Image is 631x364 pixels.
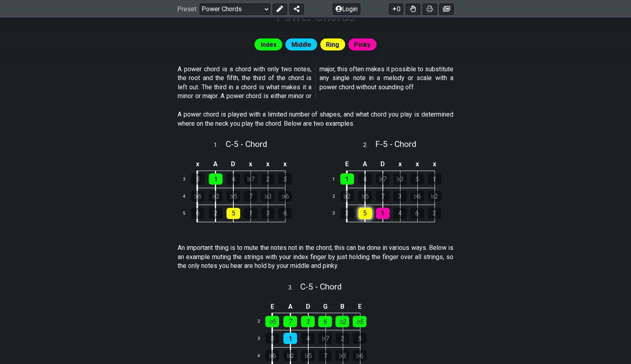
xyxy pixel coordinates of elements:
div: ♭6 [265,350,279,361]
button: Login [333,3,360,14]
td: x [277,158,294,171]
div: 7 [244,191,257,202]
div: ♭2 [340,191,354,202]
div: ♭2 [283,350,297,361]
div: ♭5 [353,316,366,327]
button: Create image [439,3,454,14]
span: 2 . [363,141,375,150]
td: D [374,158,392,171]
td: E [351,300,368,313]
p: An important thing is to mute the notes not in the chord, this can be done in various ways. Below... [178,243,453,270]
div: 5 [358,208,372,219]
div: 2 [336,333,349,344]
td: x [188,158,207,171]
div: 1 [376,208,390,219]
span: 1 . [214,141,226,150]
td: 3 [253,330,272,347]
div: ♭2 [336,316,349,327]
div: ♭5 [358,191,372,202]
div: 3 [261,208,275,219]
div: ♭2 [209,191,222,202]
span: Preset [177,5,196,13]
div: 5 [227,208,240,219]
button: Print [423,3,437,14]
td: 1 [328,171,347,188]
div: 4 [227,173,240,185]
p: A power chord is a chord with only two notes, the root and the fifth, the third of the chord is l... [178,65,453,101]
span: Index [261,39,277,50]
div: 6 [191,208,204,219]
div: 2 [209,208,222,219]
div: ♭6 [353,350,366,361]
span: Middle [291,39,311,50]
div: 7 [283,316,297,327]
div: ♭5 [265,316,279,327]
div: 6 [318,316,332,327]
span: C - 5 - Chord [300,282,342,292]
div: ♭7 [244,173,257,185]
button: Share Preset [289,3,304,14]
div: 4 [358,173,372,185]
div: 4 [301,333,315,344]
div: ♭5 [301,350,315,361]
div: ♭6 [278,191,292,202]
div: 1 [283,333,297,344]
td: x [426,158,443,171]
div: ♭3 [336,350,349,361]
div: 1 [340,173,354,185]
td: 5 [178,205,197,222]
div: ♭3 [261,191,275,202]
span: C - 5 - Chord [226,139,267,149]
td: D [224,158,242,171]
td: A [207,158,225,171]
div: ♭5 [227,191,240,202]
div: 4 [393,208,407,219]
td: A [356,158,374,171]
select: Preset [200,3,270,14]
div: 3 [393,191,407,202]
td: x [242,158,259,171]
div: ♭7 [318,333,332,344]
div: 6 [278,208,292,219]
div: 2 [428,208,441,219]
div: 5 [353,333,366,344]
td: 4 [178,188,197,205]
span: F - 5 - Chord [375,139,416,149]
div: 1 [428,173,441,185]
td: B [334,300,351,313]
div: 3 [301,316,315,327]
td: D [299,300,317,313]
div: 2 [340,208,354,219]
div: 1 [244,208,257,219]
td: 3 [328,205,347,222]
td: x [259,158,277,171]
div: ♭7 [376,173,390,185]
td: G [317,300,334,313]
td: x [391,158,409,171]
td: 2 [253,313,272,330]
div: ♭3 [393,173,407,185]
td: x [409,158,426,171]
td: E [338,158,356,171]
td: 3 [178,171,197,188]
td: E [263,300,281,313]
button: Toggle Dexterity for all fretkits [406,3,420,14]
div: 7 [318,350,332,361]
div: 5 [265,333,279,344]
div: ♭2 [428,191,441,202]
p: A power chord is played with a limited number of shapes, and what chord you play is determined wh... [178,110,453,128]
div: 5 [278,173,292,185]
div: 5 [191,173,204,185]
div: 7 [376,191,390,202]
div: ♭6 [191,191,204,202]
td: A [281,300,299,313]
div: 2 [261,173,275,185]
span: Pinky [354,39,370,50]
div: 6 [411,208,424,219]
button: 0 [389,3,403,14]
div: 1 [209,173,222,185]
span: 3 . [288,284,300,292]
td: 2 [328,188,347,205]
span: Ring [326,39,339,50]
button: Edit Preset [273,3,287,14]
